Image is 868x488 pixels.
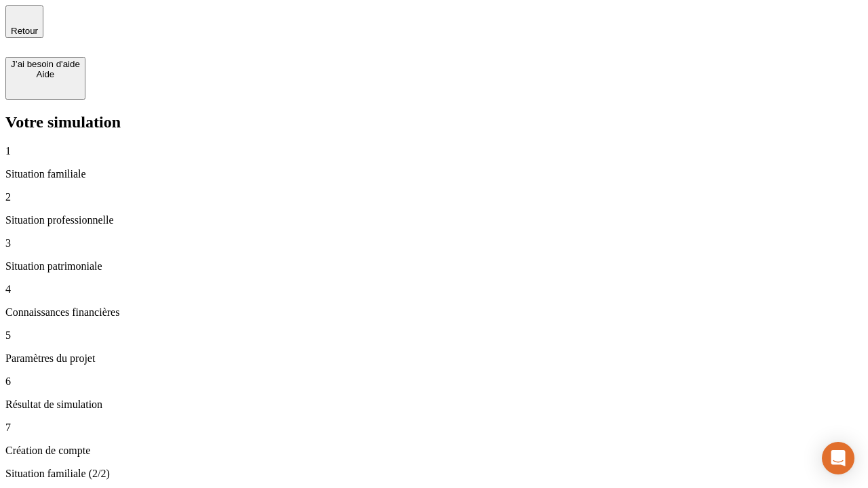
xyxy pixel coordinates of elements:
[5,329,863,342] p: 5
[5,5,43,38] button: Retour
[5,468,863,480] p: Situation familiale (2/2)
[11,59,80,69] div: J’ai besoin d'aide
[5,191,863,203] p: 2
[5,422,863,434] p: 7
[5,57,85,100] button: J’ai besoin d'aideAide
[5,168,863,180] p: Situation familiale
[11,69,80,79] div: Aide
[5,237,863,249] p: 3
[5,352,863,365] p: Paramètres du projet
[5,145,863,157] p: 1
[5,399,863,411] p: Résultat de simulation
[822,442,854,474] div: Open Intercom Messenger
[5,113,863,131] h2: Votre simulation
[5,214,863,226] p: Situation professionnelle
[5,260,863,272] p: Situation patrimoniale
[5,306,863,319] p: Connaissances financières
[5,375,863,388] p: 6
[5,283,863,296] p: 4
[5,445,863,457] p: Création de compte
[11,26,38,36] span: Retour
